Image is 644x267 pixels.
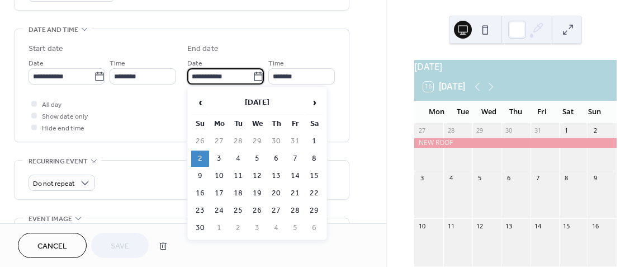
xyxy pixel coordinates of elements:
[267,203,285,219] td: 27
[210,151,228,167] td: 3
[42,99,61,111] span: All day
[305,116,323,132] th: Sa
[29,213,72,225] span: Event image
[562,127,571,135] div: 1
[191,185,209,202] td: 16
[533,174,542,182] div: 7
[562,222,571,230] div: 15
[414,60,617,73] div: [DATE]
[29,58,44,69] span: Date
[33,177,75,190] span: Do not repeat
[286,168,304,184] td: 14
[229,133,247,149] td: 28
[581,101,608,123] div: Sun
[229,220,247,236] td: 2
[267,168,285,184] td: 13
[210,185,228,202] td: 17
[248,203,266,219] td: 26
[29,156,88,167] span: Recurring event
[286,203,304,219] td: 28
[248,220,266,236] td: 3
[591,222,599,230] div: 16
[555,101,581,123] div: Sat
[210,220,228,236] td: 1
[187,58,202,69] span: Date
[267,185,285,202] td: 20
[229,168,247,184] td: 11
[192,91,209,114] span: ‹
[423,101,449,123] div: Mon
[476,101,502,123] div: Wed
[305,185,323,202] td: 22
[305,203,323,219] td: 29
[210,116,228,132] th: Mo
[29,43,63,55] div: Start date
[267,133,285,149] td: 30
[476,127,484,135] div: 29
[248,185,266,202] td: 19
[229,151,247,167] td: 4
[286,185,304,202] td: 21
[286,116,304,132] th: Fr
[110,58,125,69] span: Time
[533,222,542,230] div: 14
[504,127,513,135] div: 30
[42,111,88,123] span: Show date only
[414,138,617,148] div: NEW ROOF
[418,222,426,230] div: 10
[191,220,209,236] td: 30
[210,203,228,219] td: 24
[229,116,247,132] th: Tu
[191,133,209,149] td: 26
[418,174,426,182] div: 3
[187,43,219,55] div: End date
[191,151,209,167] td: 2
[447,222,455,230] div: 11
[42,123,84,134] span: Hide end time
[210,168,228,184] td: 10
[533,127,542,135] div: 31
[591,127,599,135] div: 2
[447,127,455,135] div: 28
[418,127,426,135] div: 27
[248,168,266,184] td: 12
[529,101,555,123] div: Fri
[306,91,323,114] span: ›
[447,174,455,182] div: 4
[504,222,513,230] div: 13
[37,241,67,252] span: Cancel
[286,220,304,236] td: 5
[191,203,209,219] td: 23
[248,133,266,149] td: 29
[191,168,209,184] td: 9
[286,133,304,149] td: 31
[305,151,323,167] td: 8
[305,220,323,236] td: 6
[268,58,284,69] span: Time
[29,24,78,36] span: Date and time
[286,151,304,167] td: 7
[191,116,209,132] th: Su
[305,168,323,184] td: 15
[476,174,484,182] div: 5
[562,174,571,182] div: 8
[504,174,513,182] div: 6
[476,222,484,230] div: 12
[267,220,285,236] td: 4
[267,151,285,167] td: 6
[267,116,285,132] th: Th
[503,101,529,123] div: Thu
[449,101,476,123] div: Tue
[18,233,87,258] button: Cancel
[305,133,323,149] td: 1
[229,203,247,219] td: 25
[229,185,247,202] td: 18
[248,151,266,167] td: 5
[591,174,599,182] div: 9
[210,133,228,149] td: 27
[210,91,304,115] th: [DATE]
[248,116,266,132] th: We
[419,79,469,95] button: 16[DATE]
